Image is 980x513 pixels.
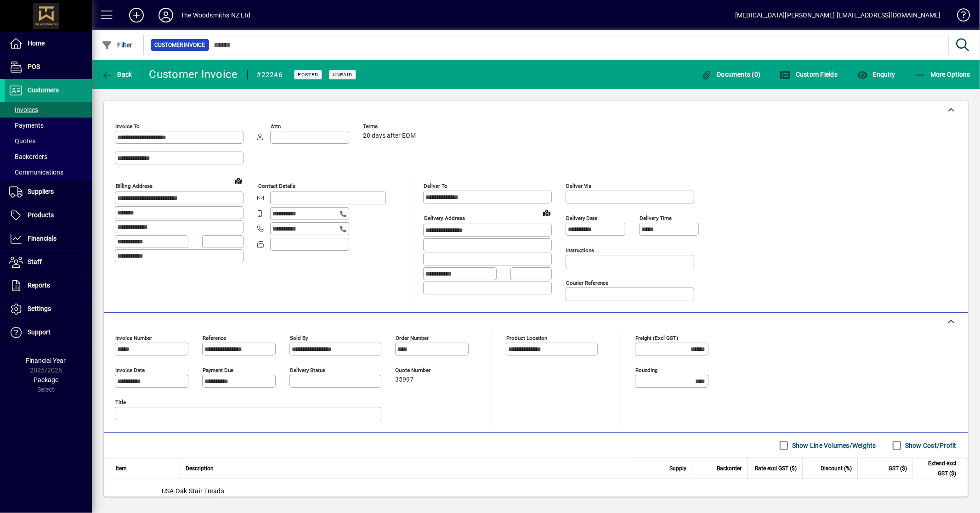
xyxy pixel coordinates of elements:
[102,71,132,78] span: Back
[395,376,414,383] span: 35997
[34,376,58,383] span: Package
[912,66,973,83] button: More Options
[915,71,971,78] span: More Options
[231,173,246,188] a: View on map
[5,274,92,297] a: Reports
[28,258,42,265] span: Staff
[9,153,47,160] span: Backorders
[857,71,895,78] span: Enquiry
[566,280,608,286] mat-label: Courier Reference
[424,183,448,189] mat-label: Deliver To
[9,122,44,129] span: Payments
[506,335,547,341] mat-label: Product location
[395,367,450,373] span: Quote number
[99,66,135,83] button: Back
[363,132,416,140] span: 20 days after EOM
[5,133,92,149] a: Quotes
[566,183,591,189] mat-label: Deliver via
[102,41,132,49] span: Filter
[28,328,51,336] span: Support
[181,8,254,23] div: The Woodsmiths NZ Ltd .
[333,72,352,78] span: Unpaid
[28,282,50,289] span: Reports
[755,463,797,474] span: Rate excl GST ($)
[903,441,957,450] label: Show Cost/Profit
[5,56,92,79] a: POS
[28,235,57,242] span: Financials
[539,205,554,220] a: View on map
[203,367,233,373] mat-label: Payment due
[5,204,92,227] a: Products
[26,357,66,364] span: Financial Year
[5,251,92,274] a: Staff
[640,215,672,221] mat-label: Delivery time
[950,2,969,32] a: Knowledge Base
[821,463,852,474] span: Discount (%)
[701,71,761,78] span: Documents (0)
[115,123,140,130] mat-label: Invoice To
[5,180,92,203] a: Suppliers
[5,102,92,118] a: Invoices
[115,335,152,341] mat-label: Invoice number
[635,367,657,373] mat-label: Rounding
[363,124,418,130] span: Terms
[290,367,325,373] mat-label: Delivery status
[5,149,92,164] a: Backorders
[717,463,742,474] span: Backorder
[780,71,838,78] span: Custom Fields
[28,211,54,219] span: Products
[566,215,597,221] mat-label: Delivery date
[290,335,308,341] mat-label: Sold by
[92,66,142,83] app-page-header-button: Back
[889,463,907,474] span: GST ($)
[5,298,92,321] a: Settings
[28,63,40,70] span: POS
[918,458,956,479] span: Extend excl GST ($)
[115,399,126,406] mat-label: Title
[28,188,54,195] span: Suppliers
[203,335,226,341] mat-label: Reference
[99,37,135,53] button: Filter
[699,66,763,83] button: Documents (0)
[855,66,897,83] button: Enquiry
[9,106,38,113] span: Invoices
[28,86,59,94] span: Customers
[566,247,594,254] mat-label: Instructions
[116,463,127,474] span: Item
[115,367,145,373] mat-label: Invoice date
[149,67,238,82] div: Customer Invoice
[778,66,840,83] button: Custom Fields
[635,335,678,341] mat-label: Freight (excl GST)
[9,169,63,176] span: Communications
[257,68,283,82] div: #22246
[5,321,92,344] a: Support
[151,7,181,23] button: Profile
[735,8,941,23] div: [MEDICAL_DATA][PERSON_NAME] [EMAIL_ADDRESS][DOMAIN_NAME]
[271,123,281,130] mat-label: Attn
[790,441,876,450] label: Show Line Volumes/Weights
[396,335,429,341] mat-label: Order number
[5,227,92,250] a: Financials
[5,118,92,133] a: Payments
[28,39,45,47] span: Home
[28,305,51,312] span: Settings
[9,137,35,145] span: Quotes
[122,7,151,23] button: Add
[5,32,92,55] a: Home
[298,72,318,78] span: Posted
[186,463,214,474] span: Description
[5,164,92,180] a: Communications
[669,463,686,474] span: Supply
[154,40,205,50] span: Customer Invoice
